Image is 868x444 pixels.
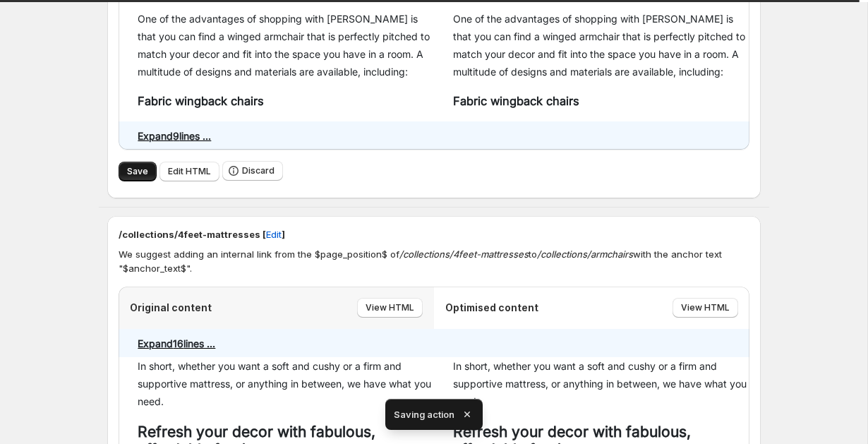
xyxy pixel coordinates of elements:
p: We suggest adding an internal link from the $page_position$ of to with the anchor text "$anchor_t... [119,247,749,275]
button: Discard [222,161,283,181]
button: Edit [258,223,290,246]
span: Edit [266,227,282,241]
h3: Fabric wingback chairs [453,92,749,110]
div: In short, whether you want a soft and cushy or a firm and supportive mattress, or anything in bet... [138,357,433,410]
span: Discard [242,165,275,176]
button: View HTML [357,298,423,318]
button: Edit HTML [159,162,219,181]
em: /collections/armchairs [537,248,633,260]
span: Save [127,166,148,177]
pre: Expand 9 lines ... [138,130,211,142]
span: Edit HTML [168,166,211,177]
div: One of the advantages of shopping with [PERSON_NAME] is that you can find a winged armchair that ... [453,10,749,80]
em: /collections/4feet-mattresses [399,248,529,260]
pre: Expand 16 lines ... [138,337,215,349]
span: Saving action [394,407,454,421]
button: Save [119,162,157,181]
p: Original content [130,301,212,315]
button: View HTML [673,298,738,318]
h3: Fabric wingback chairs [138,92,433,110]
div: In short, whether you want a soft and cushy or a firm and supportive mattress, or anything in bet... [453,357,749,410]
div: One of the advantages of shopping with [PERSON_NAME] is that you can find a winged armchair that ... [138,10,433,80]
span: View HTML [681,302,730,313]
span: View HTML [366,302,414,313]
p: /collections/4feet-mattresses [ ] [119,227,749,241]
p: Optimised content [445,301,538,315]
